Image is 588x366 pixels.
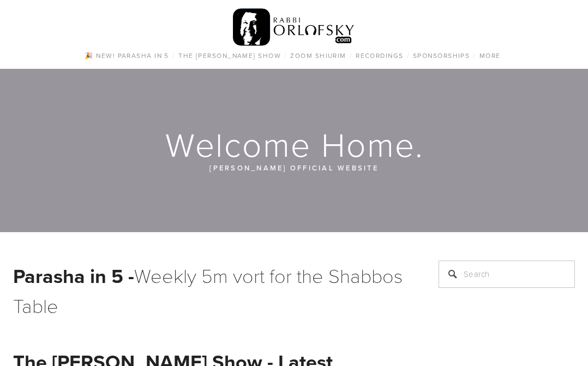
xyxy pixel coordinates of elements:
[69,162,519,174] p: [PERSON_NAME] official website
[233,6,355,49] img: RabbiOrlofsky.com
[407,51,410,60] span: /
[476,49,504,63] a: More
[13,261,411,320] h1: Weekly 5m vort for the Shabbos Table
[439,261,575,288] input: Search
[13,127,576,162] h1: Welcome Home.
[175,49,284,63] a: The [PERSON_NAME] Show
[81,49,172,63] a: 🎉 NEW! Parasha in 5
[350,51,352,60] span: /
[287,49,349,63] a: Zoom Shiurim
[352,49,406,63] a: Recordings
[410,49,473,63] a: Sponsorships
[473,51,476,60] span: /
[172,51,175,60] span: /
[13,262,134,290] strong: Parasha in 5 -
[284,51,287,60] span: /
